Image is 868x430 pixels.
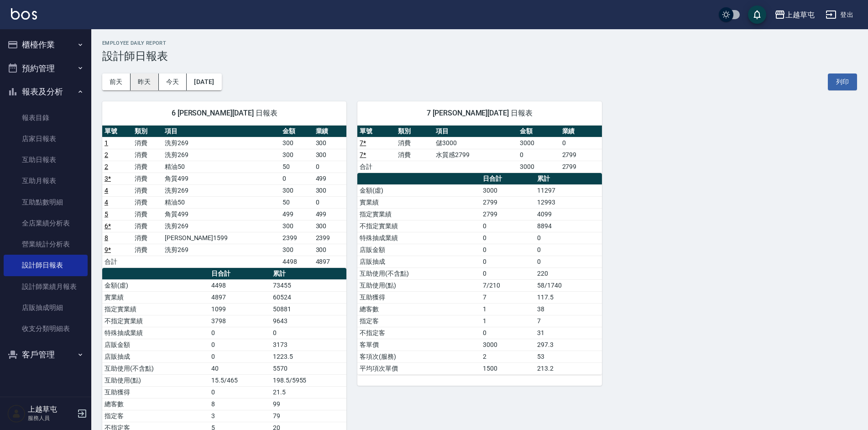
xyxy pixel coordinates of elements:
th: 業績 [560,126,602,137]
td: 5570 [271,362,346,374]
td: 11297 [535,184,601,196]
div: 上越草屯 [785,9,815,21]
td: 4498 [209,279,271,291]
td: 300 [280,137,314,149]
td: 特殊抽成業績 [102,327,209,339]
td: 洗剪269 [162,149,280,161]
td: 3 [209,410,271,422]
td: 300 [314,244,347,256]
td: 合計 [102,256,132,267]
button: 前天 [102,73,131,90]
table: a dense table [357,126,601,173]
td: 300 [280,184,314,196]
td: 消費 [132,173,162,184]
td: 0 [481,256,535,267]
td: 互助使用(點) [102,374,209,386]
td: 2399 [280,232,314,244]
td: 店販抽成 [357,256,481,267]
td: 特殊抽成業績 [357,232,481,244]
th: 項目 [434,126,518,137]
td: 0 [209,386,271,398]
td: 客項次(服務) [357,351,481,362]
td: 3000 [481,339,535,351]
td: 水質感2799 [434,149,518,161]
td: 精油50 [162,196,280,208]
td: 15.5/465 [209,374,271,386]
a: 店家日報表 [4,128,88,149]
td: 79 [271,410,346,422]
button: 昨天 [131,73,159,90]
td: 合計 [357,161,395,173]
td: 指定客 [357,315,481,327]
td: 0 [481,267,535,279]
td: 角質499 [162,208,280,220]
td: 58/1740 [535,279,601,291]
td: 客單價 [357,339,481,351]
td: 300 [314,137,347,149]
a: 4 [105,187,108,194]
td: 指定實業績 [357,208,481,220]
td: 1 [481,315,535,327]
a: 2 [105,151,108,158]
td: 金額(虛) [357,184,481,196]
td: 7 [481,291,535,303]
h3: 設計師日報表 [102,50,857,63]
a: 收支分類明細表 [4,318,88,339]
img: Person [7,404,26,423]
td: 消費 [132,220,162,232]
td: 12993 [535,196,601,208]
td: 消費 [132,161,162,173]
th: 項目 [162,126,280,137]
td: 300 [280,220,314,232]
a: 2 [105,163,108,170]
td: 99 [271,398,346,410]
td: 洗剪269 [162,184,280,196]
td: 73455 [271,279,346,291]
th: 金額 [280,126,314,137]
td: 8894 [535,220,601,232]
td: 40 [209,362,271,374]
table: a dense table [357,173,601,375]
td: 0 [518,149,559,161]
td: 2399 [314,232,347,244]
td: 0 [481,327,535,339]
td: 消費 [396,137,434,149]
td: 7/210 [481,279,535,291]
a: 設計師業績月報表 [4,276,88,297]
td: 消費 [132,184,162,196]
td: 3000 [481,184,535,196]
button: 客戶管理 [4,343,88,367]
a: 互助日報表 [4,149,88,170]
img: Logo [11,8,37,20]
td: 50 [280,161,314,173]
a: 全店業績分析表 [4,213,88,234]
td: 3000 [518,137,559,149]
td: 消費 [132,196,162,208]
button: 今天 [159,73,187,90]
td: 213.2 [535,362,601,374]
td: 互助使用(不含點) [102,362,209,374]
table: a dense table [102,126,346,268]
button: 櫃檯作業 [4,33,88,57]
td: 洗剪269 [162,220,280,232]
td: 2799 [481,208,535,220]
td: 300 [314,220,347,232]
td: 117.5 [535,291,601,303]
td: 0 [314,161,347,173]
td: 互助使用(不含點) [357,267,481,279]
td: 0 [481,244,535,256]
td: 消費 [132,208,162,220]
td: 總客數 [357,303,481,315]
button: [DATE] [187,73,221,90]
td: 4099 [535,208,601,220]
td: 0 [535,232,601,244]
th: 單號 [357,126,395,137]
td: 50881 [271,303,346,315]
td: 平均項次單價 [357,362,481,374]
td: 店販金額 [357,244,481,256]
a: 1 [105,139,108,147]
button: 報表及分析 [4,80,88,104]
h5: 上越草屯 [28,405,74,414]
td: 300 [314,184,347,196]
p: 服務人員 [28,414,74,422]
